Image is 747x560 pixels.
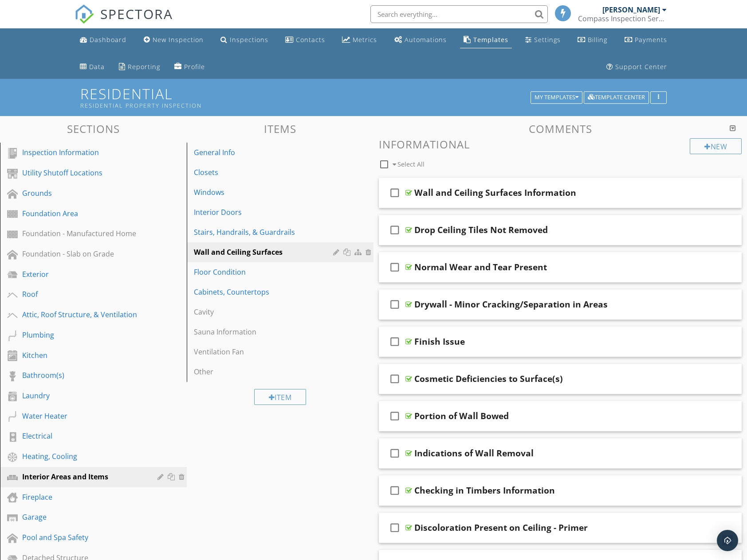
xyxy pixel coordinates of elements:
span: SPECTORA [100,4,173,23]
div: Plumbing [22,330,145,340]
div: Heating, Cooling [22,451,145,462]
div: Compass Inspection Services [578,14,667,23]
div: Kitchen [22,350,145,361]
div: Water Heater [22,411,145,421]
div: Laundry [22,390,145,401]
div: New Inspection [153,35,204,44]
div: Fireplace [22,492,145,502]
div: Payments [635,35,667,44]
h3: Items [187,123,373,135]
i: check_box_outline_blank [388,294,402,315]
div: Indications of Wall Removal [414,448,534,459]
i: check_box_outline_blank [388,182,402,203]
a: Data [76,59,108,75]
div: Billing [588,35,607,44]
div: Reporting [128,62,160,71]
div: Stairs, Handrails, & Guardrails [194,227,336,237]
div: Roof [22,289,145,299]
div: Portion of Wall Bowed [414,411,509,421]
div: Sauna Information [194,327,336,337]
div: Grounds [22,188,145,198]
a: New Inspection [140,32,207,48]
a: Payments [621,32,671,48]
div: Item [254,389,307,405]
div: Contacts [296,35,325,44]
a: Settings [522,32,564,48]
div: Checking in Timbers Information [414,485,555,496]
i: check_box_outline_blank [388,480,402,501]
div: Normal Wear and Tear Present [414,262,547,272]
div: Drop Ceiling Tiles Not Removed [414,225,548,235]
div: Foundation - Slab on Grade [22,249,145,259]
div: Residential Property Inspection [80,102,534,109]
div: Metrics [353,35,377,44]
div: New [690,138,742,154]
img: The Best Home Inspection Software - Spectora [75,4,94,24]
div: Interior Doors [194,207,336,218]
a: Templates [460,32,512,48]
h1: Residential [80,86,667,109]
a: Metrics [338,32,381,48]
div: Electrical [22,431,145,441]
div: Finish Issue [414,336,465,347]
a: Reporting [115,59,164,75]
div: My Templates [535,94,578,101]
a: Billing [574,32,611,48]
i: check_box_outline_blank [388,443,402,464]
i: check_box_outline_blank [388,517,402,538]
div: Profile [184,62,205,71]
div: Template Center [588,94,645,101]
div: Pool and Spa Safety [22,532,145,543]
div: Exterior [22,269,145,280]
div: General Info [194,147,336,158]
div: Cavity [194,307,336,317]
span: Select All [397,160,425,168]
div: Utility Shutoff Locations [22,167,145,178]
h3: Informational [379,138,742,150]
div: Settings [534,35,561,44]
i: check_box_outline_blank [388,219,402,241]
div: Other [194,366,336,377]
div: Foundation Area [22,208,145,219]
div: Support Center [615,62,667,71]
a: Contacts [282,32,329,48]
div: Templates [473,35,508,44]
a: Template Center [584,93,649,101]
div: Dashboard [90,35,126,44]
div: Attic, Roof Structure, & Ventilation [22,309,145,320]
div: Cabinets, Countertops [194,287,336,297]
div: Drywall - Minor Cracking/Separation in Areas [414,299,608,310]
div: Open Intercom Messenger [717,530,738,551]
div: Inspection Information [22,147,145,158]
i: check_box_outline_blank [388,368,402,389]
div: Bathroom(s) [22,370,145,381]
a: Inspections [217,32,272,48]
div: Automations [405,35,447,44]
input: Search everything... [370,5,548,23]
div: Wall and Ceiling Surfaces Information [414,187,576,198]
div: [PERSON_NAME] [602,5,660,14]
i: check_box_outline_blank [388,257,402,278]
div: Wall and Ceiling Surfaces [194,247,336,257]
div: Ventilation Fan [194,346,336,357]
h3: Comments [379,123,742,135]
a: SPECTORA [75,12,173,31]
div: Closets [194,167,336,178]
button: My Templates [531,91,582,104]
a: Automations (Basic) [391,32,450,48]
div: Interior Areas and Items [22,471,145,482]
i: check_box_outline_blank [388,405,402,427]
div: Data [89,62,105,71]
div: Foundation - Manufactured Home [22,228,145,239]
div: Floor Condition [194,267,336,277]
div: Garage [22,512,145,522]
a: Dashboard [76,32,130,48]
a: Support Center [603,59,671,75]
a: Company Profile [171,59,208,75]
div: Windows [194,187,336,198]
div: Cosmetic Deficiencies to Surface(s) [414,373,563,384]
button: Template Center [584,91,649,104]
div: Inspections [230,35,268,44]
i: check_box_outline_blank [388,331,402,352]
div: Discoloration Present on Ceiling - Primer [414,522,588,533]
